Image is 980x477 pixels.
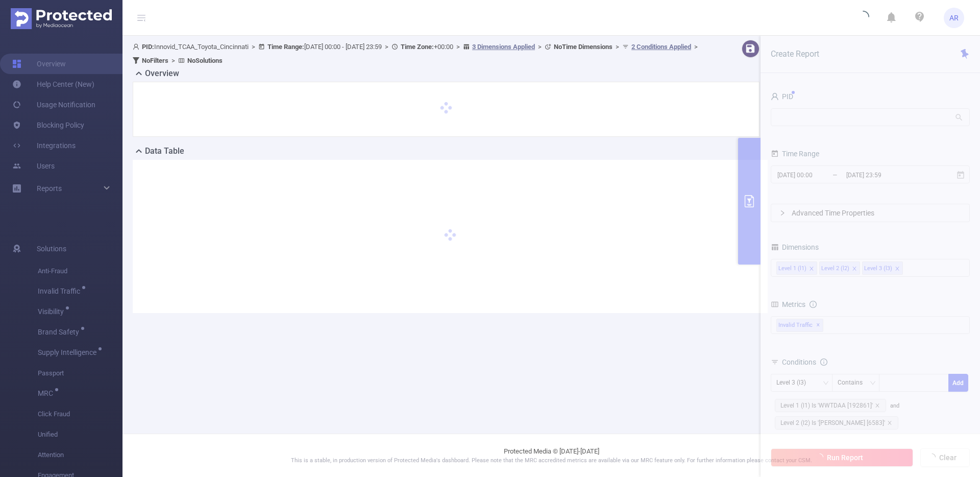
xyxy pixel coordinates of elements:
b: PID: [142,43,154,51]
span: > [612,43,622,51]
b: No Filters [142,57,168,64]
a: Blocking Policy [12,115,84,135]
b: Time Zone: [401,43,434,51]
a: Usage Notification [12,94,95,115]
a: Users [12,156,55,176]
i: icon: user [133,43,142,50]
img: Protected Media [11,8,112,29]
span: AR [949,8,959,28]
span: > [249,43,258,51]
span: Reports [37,184,62,193]
a: Help Center (New) [12,74,94,94]
span: Anti-Fraud [38,261,122,281]
span: > [382,43,391,51]
u: 3 Dimensions Applied [472,43,535,51]
span: MRC [38,390,57,397]
a: Integrations [12,135,76,156]
span: Supply Intelligence [38,349,100,356]
footer: Protected Media © [DATE]-[DATE] [122,434,980,477]
span: Passport [38,363,122,384]
span: Innovid_TCAA_Toyota_Cincinnati [DATE] 00:00 - [DATE] 23:59 +00:00 [133,43,701,64]
u: 2 Conditions Applied [631,43,691,51]
a: Overview [12,54,66,74]
span: > [691,43,701,51]
span: Brand Safety [38,328,83,336]
h2: Overview [145,67,179,80]
b: Time Range: [267,43,304,51]
span: Invalid Traffic [38,288,84,295]
i: icon: loading [857,11,869,25]
h2: Data Table [145,145,184,157]
span: > [453,43,463,51]
span: Visibility [38,308,67,315]
a: Reports [37,178,62,199]
span: > [168,57,178,64]
span: > [535,43,545,51]
b: No Time Dimensions [554,43,612,51]
span: Attention [38,445,122,465]
span: Unified [38,424,122,445]
span: Click Fraud [38,404,122,424]
span: Solutions [37,238,66,259]
b: No Solutions [187,57,223,64]
p: This is a stable, in production version of Protected Media's dashboard. Please note that the MRC ... [148,457,954,465]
